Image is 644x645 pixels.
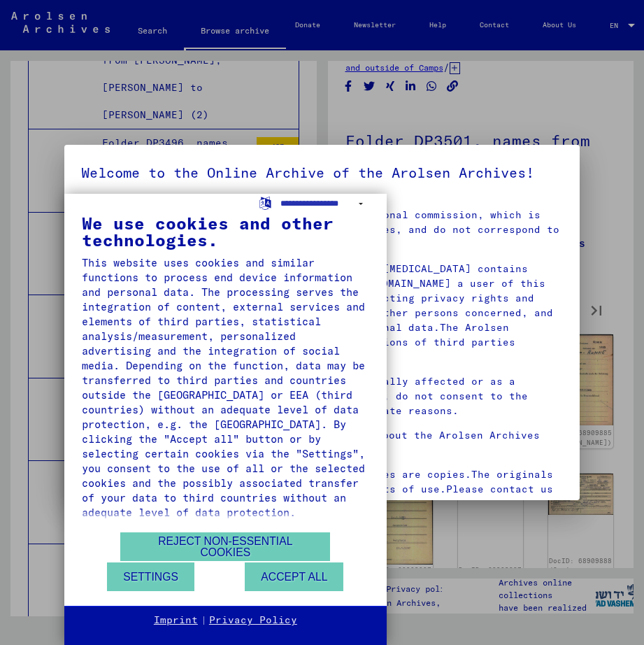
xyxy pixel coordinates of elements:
[82,255,369,520] div: This website uses cookies and similar functions to process end device information and personal da...
[154,614,198,628] a: Imprint
[209,614,297,628] a: Privacy Policy
[82,215,369,248] div: We use cookies and other technologies.
[107,562,194,591] button: Settings
[120,532,330,561] button: Reject non-essential cookies
[245,562,343,591] button: Accept all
